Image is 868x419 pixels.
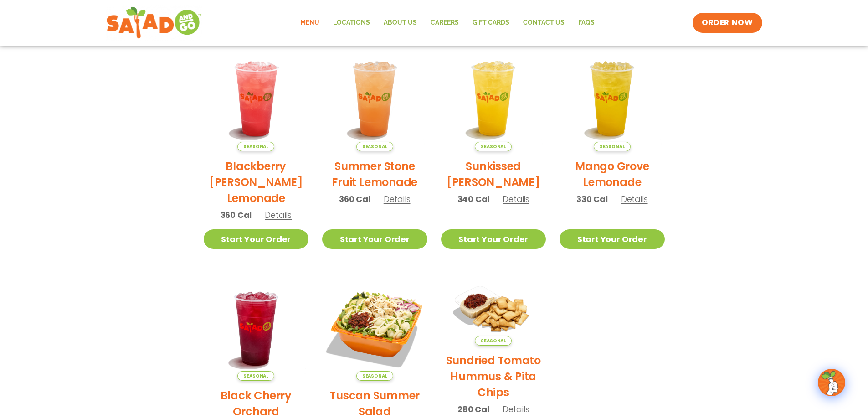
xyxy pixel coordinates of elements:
[457,403,489,415] span: 280 Cal
[594,142,631,151] span: Seasonal
[571,12,601,33] a: FAQs
[265,209,292,221] span: Details
[560,46,665,151] img: Product photo for Mango Grove Lemonade
[441,158,546,190] h2: Sunkissed [PERSON_NAME]
[424,12,466,33] a: Careers
[441,352,546,400] h2: Sundried Tomato Hummus & Pita Chips
[106,5,202,41] img: new-SAG-logo-768×292
[560,229,665,249] a: Start Your Order
[293,12,601,33] nav: Menu
[693,13,762,33] a: ORDER NOW
[560,158,665,190] h2: Mango Grove Lemonade
[326,12,377,33] a: Locations
[819,370,844,395] img: wpChatIcon
[204,158,309,206] h2: Blackberry [PERSON_NAME] Lemonade
[237,142,274,151] span: Seasonal
[475,336,512,346] span: Seasonal
[237,371,274,381] span: Seasonal
[377,12,424,33] a: About Us
[322,276,427,381] img: Product photo for Tuscan Summer Salad
[384,193,411,205] span: Details
[441,229,546,249] a: Start Your Order
[516,12,571,33] a: Contact Us
[503,403,529,415] span: Details
[356,371,393,381] span: Seasonal
[621,193,648,205] span: Details
[322,46,427,151] img: Product photo for Summer Stone Fruit Lemonade
[457,193,490,205] span: 340 Cal
[322,158,427,190] h2: Summer Stone Fruit Lemonade
[293,12,326,33] a: Menu
[503,193,529,205] span: Details
[204,276,309,381] img: Product photo for Black Cherry Orchard Lemonade
[441,276,546,346] img: Product photo for Sundried Tomato Hummus & Pita Chips
[576,193,608,205] span: 330 Cal
[322,229,427,249] a: Start Your Order
[441,46,546,151] img: Product photo for Sunkissed Yuzu Lemonade
[339,193,370,205] span: 360 Cal
[204,46,309,151] img: Product photo for Blackberry Bramble Lemonade
[221,209,252,221] span: 360 Cal
[475,142,512,151] span: Seasonal
[466,12,516,33] a: GIFT CARDS
[702,17,753,28] span: ORDER NOW
[204,229,309,249] a: Start Your Order
[356,142,393,151] span: Seasonal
